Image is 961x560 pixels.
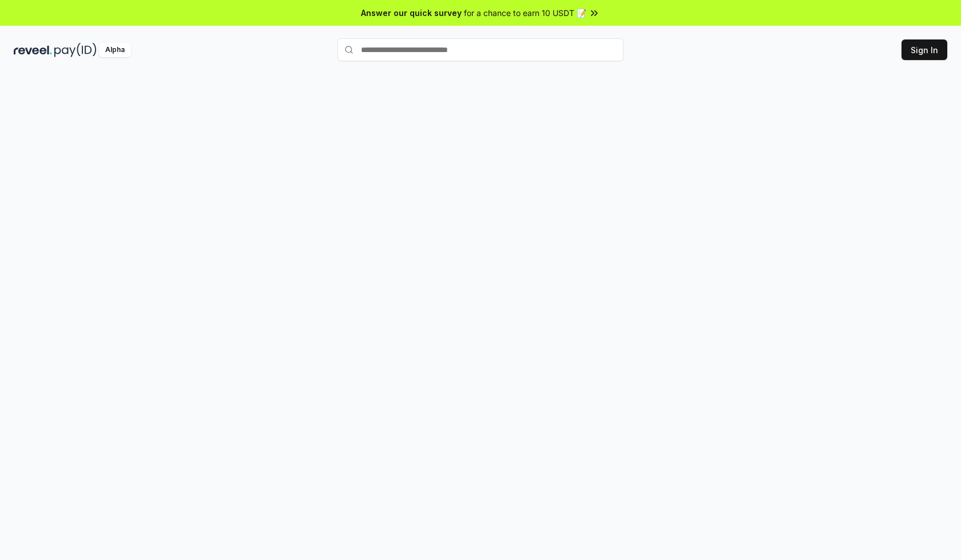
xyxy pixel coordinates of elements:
[464,7,586,19] span: for a chance to earn 10 USDT 📝
[54,43,97,57] img: pay_id
[99,43,131,57] div: Alpha
[14,43,52,57] img: reveel_dark
[361,7,462,19] span: Answer our quick survey
[902,39,947,60] button: Sign In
